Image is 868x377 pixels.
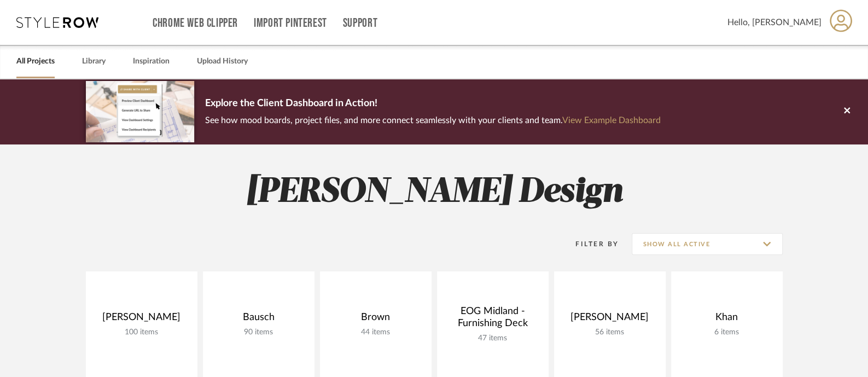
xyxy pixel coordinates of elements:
a: Upload History [197,54,248,69]
a: View Example Dashboard [562,116,661,125]
div: Khan [680,311,774,328]
p: Explore the Client Dashboard in Action! [205,95,661,113]
div: Bausch [212,311,306,328]
div: 56 items [563,328,657,337]
div: Filter By [562,239,619,250]
a: Inspiration [133,54,170,69]
div: 47 items [446,334,540,343]
img: d5d033c5-7b12-40c2-a960-1ecee1989c38.png [86,81,194,142]
div: 6 items [680,328,774,337]
div: 90 items [212,328,306,337]
div: 44 items [329,328,423,337]
h2: [PERSON_NAME] Design [40,172,828,213]
div: Brown [329,311,423,328]
div: 100 items [95,328,189,337]
a: Import Pinterest [254,19,327,28]
div: EOG Midland - Furnishing Deck [446,305,540,334]
span: Hello, [PERSON_NAME] [727,16,822,29]
a: Library [82,54,106,69]
p: See how mood boards, project files, and more connect seamlessly with your clients and team. [205,113,661,128]
div: [PERSON_NAME] [95,311,189,328]
a: Support [343,19,377,28]
a: All Projects [16,54,55,69]
a: Chrome Web Clipper [153,19,238,28]
div: [PERSON_NAME] [563,311,657,328]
